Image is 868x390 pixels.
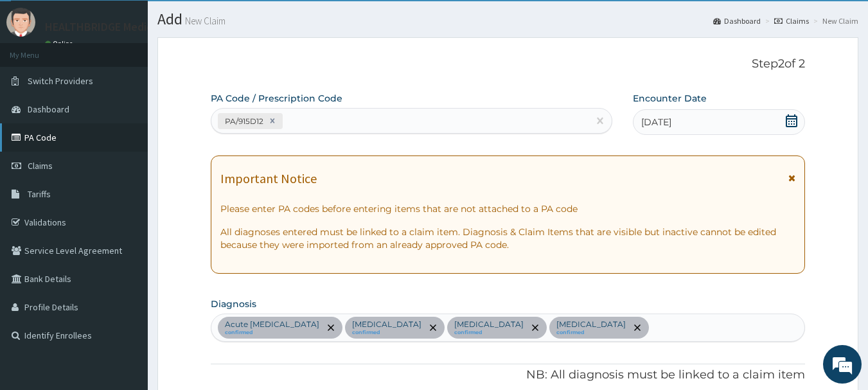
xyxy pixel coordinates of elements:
div: PA/915D12 [221,114,265,129]
p: Acute [MEDICAL_DATA] [225,319,319,330]
p: HEALTHBRIDGE Medical consultants [45,21,224,33]
label: Encounter Date [633,92,707,105]
h1: Add [157,11,858,28]
h1: Important Notice [220,172,317,186]
span: remove selection option [529,322,541,333]
div: Minimize live chat window [211,6,242,37]
a: Claims [774,15,809,26]
p: NB: All diagnosis must be linked to a claim item [211,367,806,384]
small: confirmed [454,330,524,336]
span: [DATE] [641,116,671,129]
span: Dashboard [28,103,69,115]
a: Online [45,39,76,48]
p: Step 2 of 2 [211,57,806,71]
small: confirmed [352,330,421,336]
textarea: Type your message and hit 'Enter' [6,256,245,301]
a: Dashboard [713,15,761,26]
small: New Claim [182,16,226,26]
span: Claims [28,160,53,172]
p: [MEDICAL_DATA] [352,319,421,330]
li: New Claim [810,15,858,26]
span: remove selection option [427,322,439,333]
span: Switch Providers [28,75,93,87]
img: d_794563401_company_1708531726252_794563401 [24,64,52,96]
span: remove selection option [632,322,643,333]
label: Diagnosis [211,297,256,310]
img: User Image [6,8,35,37]
p: Please enter PA codes before entering items that are not attached to a PA code [220,202,796,215]
small: confirmed [556,330,626,336]
small: confirmed [225,330,319,336]
p: [MEDICAL_DATA] [556,319,626,330]
div: Chat with us now [67,72,216,89]
span: remove selection option [325,322,337,333]
p: All diagnoses entered must be linked to a claim item. Diagnosis & Claim Items that are visible bu... [220,226,796,251]
p: [MEDICAL_DATA] [454,319,524,330]
span: We're online! [75,114,177,244]
label: PA Code / Prescription Code [211,92,342,105]
span: Tariffs [28,188,51,200]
